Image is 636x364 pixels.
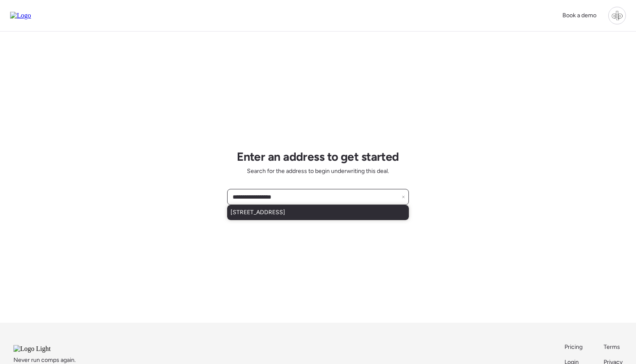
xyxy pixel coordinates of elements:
a: Pricing [564,343,583,351]
img: Logo Light [13,345,73,353]
a: Terms [604,343,623,351]
span: Terms [604,343,620,351]
span: Search for the address to begin underwriting this deal. [247,167,389,175]
img: Logo [10,12,31,19]
span: [STREET_ADDRESS] [231,208,285,217]
span: Book a demo [562,12,596,19]
span: Pricing [564,343,583,351]
h1: Enter an address to get started [237,149,399,164]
